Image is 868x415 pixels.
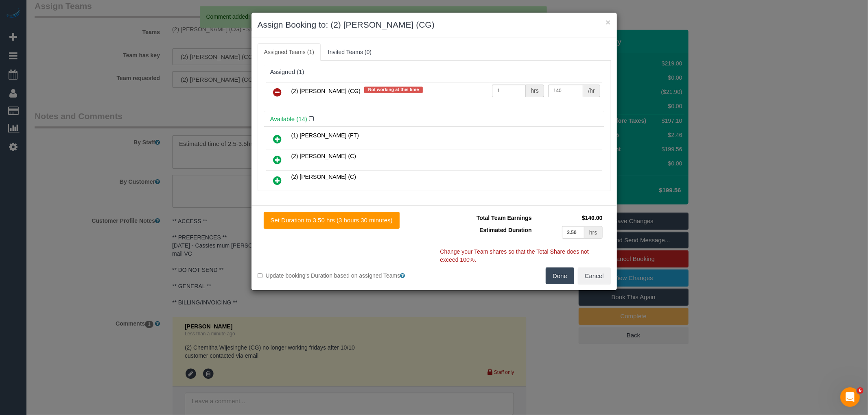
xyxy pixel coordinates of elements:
[264,212,400,229] button: Set Duration to 3.50 hrs (3 hours 30 minutes)
[291,153,356,159] span: (2) [PERSON_NAME] (C)
[364,87,423,93] span: Not working at this time
[258,272,428,280] label: Update booking's Duration based on assigned Teams
[258,43,321,61] a: Assigned Teams (1)
[291,132,359,139] span: (1) [PERSON_NAME] (FT)
[526,85,544,97] div: hrs
[270,116,598,123] h4: Available (14)
[534,212,605,224] td: $140.00
[258,273,263,278] input: Update booking's Duration based on assigned Teams
[291,174,356,180] span: (2) [PERSON_NAME] (C)
[258,19,611,31] h3: Assign Booking to: (2) [PERSON_NAME] (CG)
[857,387,864,394] span: 6
[583,85,600,97] div: /hr
[440,212,534,224] td: Total Team Earnings
[584,226,602,239] div: hrs
[840,387,860,407] iframe: Intercom live chat
[578,267,611,285] button: Cancel
[546,267,574,285] button: Done
[291,88,361,94] span: (2) [PERSON_NAME] (CG)
[606,18,610,26] button: ×
[321,43,378,61] a: Invited Teams (0)
[479,227,531,233] span: Estimated Duration
[270,69,598,76] div: Assigned (1)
